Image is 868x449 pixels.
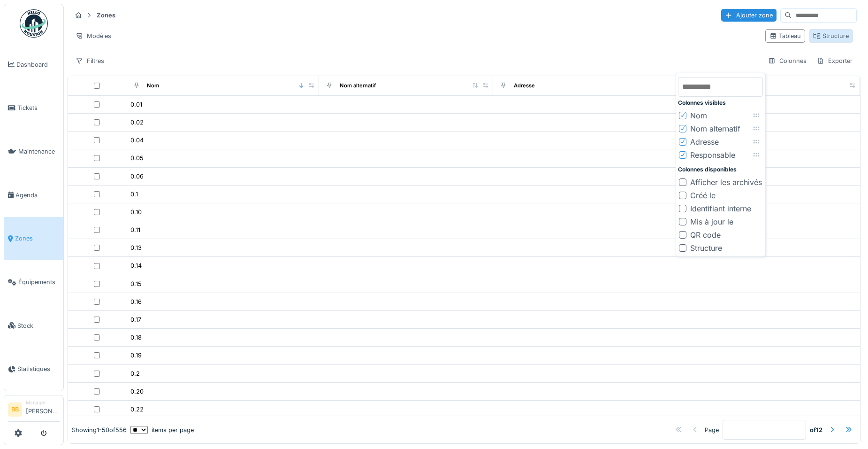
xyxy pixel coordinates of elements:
[705,425,719,434] div: Page
[26,399,60,419] li: [PERSON_NAME]
[130,118,144,127] div: 0.02
[690,242,722,254] div: Structure
[813,54,857,68] div: Exporter
[678,99,763,107] div: Colonnes visibles
[130,425,194,434] div: items per page
[20,9,48,38] img: Badge_color-CXgf-gQk.svg
[813,31,849,40] div: Structure
[690,177,762,188] div: Afficher les archivés
[18,278,60,286] span: Équipements
[690,203,751,214] div: Identifiant interne
[130,351,142,360] div: 0.19
[721,9,777,22] div: Ajouter zone
[130,190,138,199] div: 0.1
[340,82,376,90] div: Nom alternatif
[690,229,721,240] div: QR code
[690,216,733,227] div: Mis à jour le
[130,154,144,163] div: 0.05
[130,333,142,342] div: 0.18
[764,54,811,68] div: Colonnes
[72,425,127,434] div: Showing 1 - 50 of 556
[26,399,60,406] div: Manager
[17,321,60,330] span: Stock
[678,109,763,122] li: Nom
[678,148,763,162] li: Responsable
[678,135,763,148] li: Adresse
[71,54,108,68] div: Filtres
[93,11,119,20] strong: Zones
[15,191,60,200] span: Agenda
[690,190,716,201] div: Créé le
[130,315,141,324] div: 0.17
[690,110,707,121] div: Nom
[16,60,60,69] span: Dashboard
[17,364,60,373] span: Statistiques
[130,387,144,396] div: 0.20
[130,261,142,270] div: 0.14
[147,82,159,90] div: Nom
[15,234,60,243] span: Zones
[18,147,60,156] span: Maintenance
[678,165,763,174] div: Colonnes disponibles
[130,243,142,252] div: 0.13
[130,225,140,234] div: 0.11
[810,425,822,434] strong: of 12
[130,100,142,109] div: 0.01
[690,136,719,147] div: Adresse
[678,122,763,135] li: Nom alternatif
[130,297,142,306] div: 0.16
[690,149,735,161] div: Responsable
[130,369,140,378] div: 0.2
[769,31,801,40] div: Tableau
[514,82,535,90] div: Adresse
[690,123,740,134] div: Nom alternatif
[130,172,144,181] div: 0.06
[130,208,142,217] div: 0.10
[130,405,144,414] div: 0.22
[130,279,142,288] div: 0.15
[8,403,22,417] li: BB
[130,136,144,145] div: 0.04
[71,29,115,43] div: Modèles
[17,103,60,112] span: Tickets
